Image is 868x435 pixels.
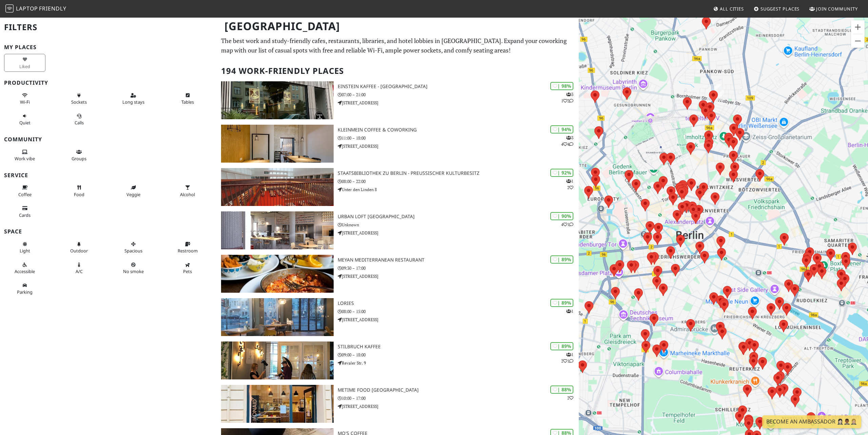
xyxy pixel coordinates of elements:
[338,301,579,306] h3: Lories
[338,186,579,193] p: Unter den Linden 8
[217,168,579,206] a: Staatsbibliothek zu Berlin - Preußischer Kulturbesitz | 92% 12 Staatsbibliothek zu Berlin - Preuß...
[70,248,88,254] span: Outdoor area
[4,80,213,86] h3: Productivity
[221,61,575,81] h2: 194 Work-Friendly Places
[4,146,45,164] button: Work vibe
[58,259,100,277] button: A/C
[338,214,579,220] h3: URBAN LOFT [GEOGRAPHIC_DATA]
[550,82,573,90] div: | 98%
[762,415,861,428] a: Become an Ambassador 🤵🏻‍♀️🤵🏾‍♂️🤵🏼‍♀️
[58,146,100,164] button: Groups
[338,230,579,236] p: [STREET_ADDRESS]
[20,248,30,254] span: Natural light
[338,308,579,315] p: 08:00 – 15:00
[338,222,579,228] p: Unknown
[113,259,154,277] button: No smoke
[17,289,33,295] span: Parking
[58,90,100,108] button: Sockets
[221,298,334,336] img: Lories
[5,4,14,13] img: LaptopFriendly
[123,268,144,274] span: Smoke free
[58,182,100,200] button: Food
[338,360,579,366] p: Revaler Str. 9
[338,91,579,98] p: 07:00 – 21:00
[566,178,573,191] p: 1 2
[338,127,579,133] h3: KleinMein Coffee & Coworking
[167,182,208,200] button: Alcohol
[4,182,45,200] button: Coffee
[561,91,573,104] p: 3 1 2
[126,191,140,198] span: Veggie
[113,239,154,256] button: Spacious
[19,120,31,126] span: Quiet
[720,6,744,12] span: All Cities
[217,211,579,249] a: URBAN LOFT Berlin | 90% 41 URBAN LOFT [GEOGRAPHIC_DATA] Unknown [STREET_ADDRESS]
[221,341,334,379] img: Stilbruch Kaffee
[807,3,861,15] a: Join Community
[181,99,194,105] span: Work-friendly tables
[221,385,334,423] img: metime food Berlin
[19,212,31,218] span: Credit cards
[72,156,86,162] span: Group tables
[561,221,573,228] p: 4 1
[217,125,579,163] a: KleinMein Coffee & Coworking | 94% 344 KleinMein Coffee & Coworking 11:00 – 18:00 [STREET_ADDRESS]
[16,5,38,12] span: Laptop
[4,228,213,235] h3: Space
[4,136,213,143] h3: Community
[338,170,579,176] h3: Staatsbibliothek zu Berlin - Preußischer Kulturbesitz
[15,268,35,274] span: Accessible
[221,36,575,56] p: The best work and study-friendly cafes, restaurants, libraries, and hotel lobbies in [GEOGRAPHIC_...
[75,120,84,126] span: Video/audio calls
[561,351,573,364] p: 1 2 1
[550,386,573,393] div: | 88%
[217,255,579,293] a: Meyan Mediterranean Restaurant | 89% Meyan Mediterranean Restaurant 09:30 – 17:00 [STREET_ADDRESS]
[338,395,579,401] p: 10:00 – 17:00
[4,17,213,38] h2: Filters
[217,298,579,336] a: Lories | 89% 1 Lories 08:00 – 15:00 [STREET_ADDRESS]
[338,135,579,141] p: 11:00 – 18:00
[567,395,573,401] p: 2
[851,34,865,48] button: Zoom out
[338,84,579,89] h3: Einstein Kaffee - [GEOGRAPHIC_DATA]
[18,191,32,198] span: Coffee
[58,239,100,256] button: Outdoor
[816,6,858,12] span: Join Community
[180,191,195,198] span: Alcohol
[4,259,45,277] button: Accessible
[122,99,144,105] span: Long stays
[550,212,573,220] div: | 90%
[221,211,334,249] img: URBAN LOFT Berlin
[338,344,579,350] h3: Stilbruch Kaffee
[15,156,35,162] span: People working
[561,134,573,147] p: 3 4 4
[338,143,579,149] p: [STREET_ADDRESS]
[71,99,87,105] span: Power sockets
[217,341,579,379] a: Stilbruch Kaffee | 89% 121 Stilbruch Kaffee 09:00 – 18:00 Revaler Str. 9
[167,239,208,256] button: Restroom
[167,90,208,108] button: Tables
[217,81,579,119] a: Einstein Kaffee - Charlottenburg | 98% 312 Einstein Kaffee - [GEOGRAPHIC_DATA] 07:00 – 21:00 [STR...
[4,44,213,50] h3: My Places
[338,257,579,263] h3: Meyan Mediterranean Restaurant
[4,172,213,179] h3: Service
[5,3,66,15] a: LaptopFriendly LaptopFriendly
[221,255,334,293] img: Meyan Mediterranean Restaurant
[338,352,579,358] p: 09:00 – 18:00
[124,248,142,254] span: Spacious
[550,125,573,133] div: | 94%
[4,90,45,108] button: Wi-Fi
[338,387,579,393] h3: metime food [GEOGRAPHIC_DATA]
[751,3,803,15] a: Suggest Places
[338,403,579,410] p: [STREET_ADDRESS]
[338,316,579,323] p: [STREET_ADDRESS]
[338,265,579,271] p: 09:30 – 17:00
[221,125,334,163] img: KleinMein Coffee & Coworking
[550,169,573,177] div: | 92%
[74,191,84,198] span: Food
[178,248,198,254] span: Restroom
[338,178,579,185] p: 08:00 – 22:00
[4,239,45,256] button: Light
[221,168,334,206] img: Staatsbibliothek zu Berlin - Preußischer Kulturbesitz
[183,268,192,274] span: Pet friendly
[167,259,208,277] button: Pets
